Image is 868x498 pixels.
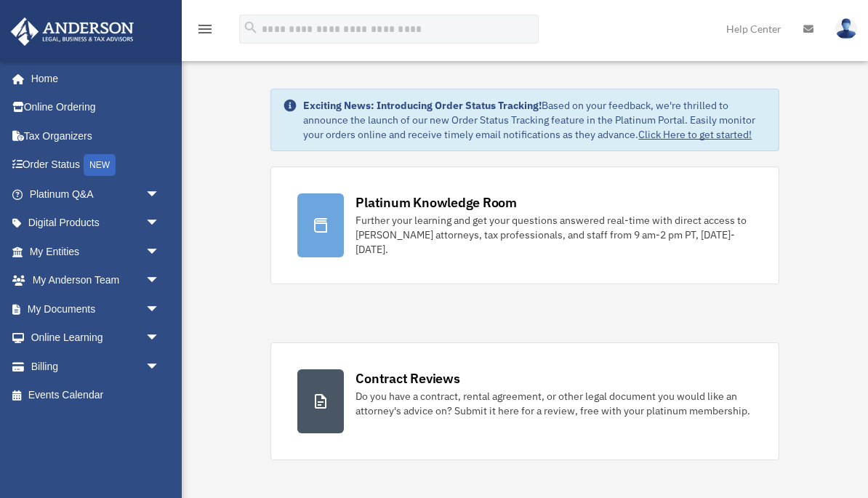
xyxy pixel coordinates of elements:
span: arrow_drop_down [145,352,174,382]
a: Digital Productsarrow_drop_down [10,209,182,238]
span: arrow_drop_down [145,324,174,353]
strong: Exciting News: Introducing Order Status Tracking! [303,99,542,112]
a: Order StatusNEW [10,150,182,180]
span: arrow_drop_down [145,237,174,267]
i: menu [196,20,214,38]
a: Home [10,64,174,93]
span: arrow_drop_down [145,209,174,238]
a: Online Learningarrow_drop_down [10,324,182,353]
span: arrow_drop_down [145,266,174,296]
a: Events Calendar [10,381,182,410]
div: Platinum Knowledge Room [355,193,517,212]
a: My Documentsarrow_drop_down [10,294,182,324]
a: Platinum Q&Aarrow_drop_down [10,180,182,209]
a: menu [196,25,214,38]
img: Anderson Advisors Platinum Portal [7,17,138,46]
img: User Pic [835,18,857,39]
a: Billingarrow_drop_down [10,352,182,381]
div: Do you have a contract, rental agreement, or other legal document you would like an attorney's ad... [355,389,752,418]
a: Platinum Knowledge Room Further your learning and get your questions answered real-time with dire... [270,166,779,284]
span: arrow_drop_down [145,180,174,209]
a: Tax Organizers [10,121,182,150]
div: Contract Reviews [355,369,459,387]
div: Based on your feedback, we're thrilled to announce the launch of our new Order Status Tracking fe... [303,98,766,142]
a: Click Here to get started! [638,128,752,141]
a: Online Ordering [10,93,182,122]
div: NEW [84,154,116,176]
div: Further your learning and get your questions answered real-time with direct access to [PERSON_NAM... [355,213,752,257]
i: search [243,20,259,36]
a: My Entitiesarrow_drop_down [10,237,182,266]
a: My Anderson Teamarrow_drop_down [10,266,182,295]
span: arrow_drop_down [145,294,174,324]
a: Contract Reviews Do you have a contract, rental agreement, or other legal document you would like... [270,342,779,460]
